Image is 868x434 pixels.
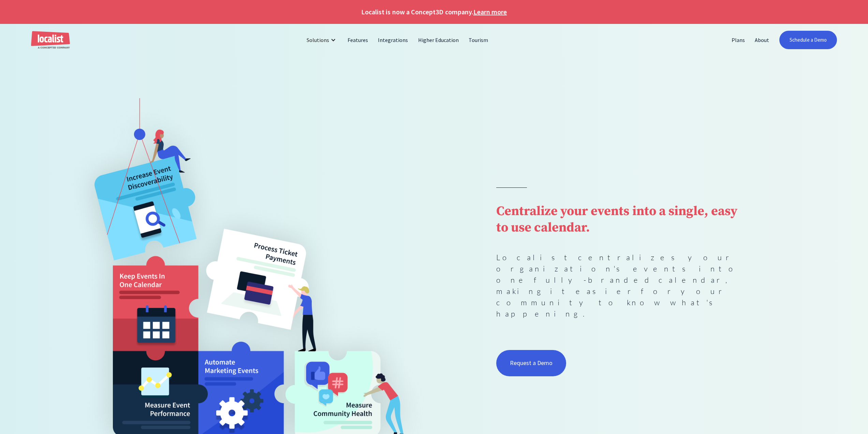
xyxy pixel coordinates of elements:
a: Learn more [473,7,507,17]
a: home [31,31,70,49]
strong: Centralize your events into a single, easy to use calendar. [496,203,737,236]
div: Solutions [301,32,343,48]
a: Schedule a Demo [779,31,837,49]
a: Plans [727,32,750,48]
div: Solutions [307,36,329,44]
p: Localist centralizes your organization's events into one fully-branded calendar, making it easier... [496,252,744,319]
a: Request a Demo [496,350,567,376]
a: Features [343,32,373,48]
a: Integrations [373,32,413,48]
a: Tourism [464,32,493,48]
a: About [750,32,774,48]
a: Higher Education [413,32,464,48]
